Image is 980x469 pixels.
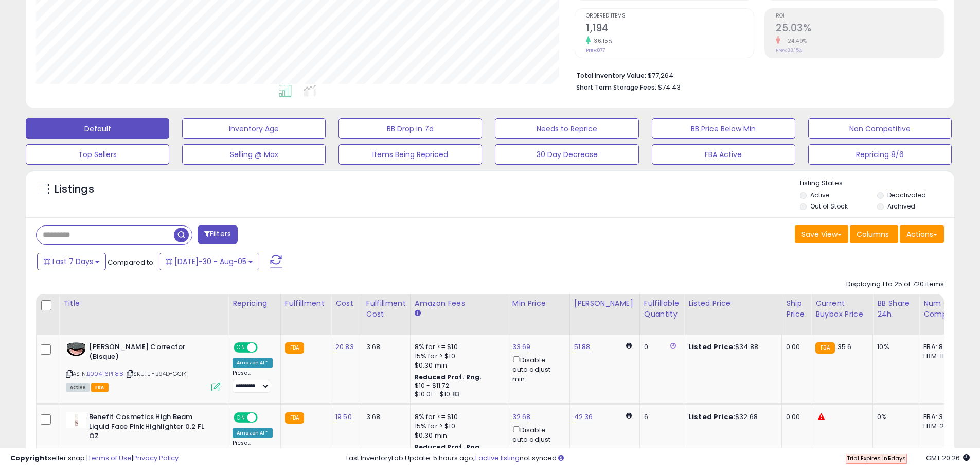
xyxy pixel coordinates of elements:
span: $74.43 [658,82,681,92]
button: Inventory Age [182,118,326,139]
button: Items Being Repriced [338,144,482,165]
div: Fulfillable Quantity [644,298,680,320]
img: 31rhsHz1XML._SL40_.jpg [66,342,86,356]
div: Num of Comp. [923,298,961,320]
button: Filters [198,225,238,244]
span: [DATE]-30 - Aug-05 [174,256,246,267]
p: Listing States: [800,179,954,188]
div: $0.30 min [415,361,500,370]
small: FBA [285,342,304,354]
img: 21JoW3+kRmL._SL40_.jpg [66,412,86,428]
span: Columns [857,229,889,239]
b: Listed Price: [688,342,735,352]
b: Reduced Prof. Rng. [415,373,482,381]
span: All listings currently available for purchase on Amazon [66,383,90,392]
div: 0% [877,412,911,422]
a: 20.83 [335,342,354,352]
div: Min Price [512,298,565,309]
span: 35.6 [838,342,852,352]
div: Listed Price [688,298,777,309]
span: ROI [776,13,943,19]
a: B004T6PF88 [87,370,123,378]
label: Deactivated [887,190,926,199]
b: [PERSON_NAME] Corrector (Bisque) [89,342,214,364]
div: Disable auto adjust min [512,424,562,454]
button: [DATE]-30 - Aug-05 [159,253,259,270]
span: OFF [256,343,273,352]
div: Amazon Fees [415,298,504,309]
span: ON [235,343,247,352]
div: BB Share 24h. [877,298,915,320]
button: Columns [850,225,898,243]
div: Amazon AI * [233,358,273,368]
div: Preset: [233,370,273,393]
button: 30 Day Decrease [495,144,638,165]
div: ASIN: [66,342,220,390]
span: Ordered Items [586,13,754,19]
small: Prev: 33.15% [776,47,802,54]
div: 0.00 [786,342,803,352]
div: 3.68 [366,342,402,352]
div: FBM: 2 [923,422,957,431]
div: Title [63,298,224,309]
div: Amazon AI * [233,428,273,438]
label: Out of Stock [810,202,848,211]
small: -24.49% [780,37,807,45]
div: [PERSON_NAME] [574,298,635,309]
div: $0.30 min [415,431,500,440]
div: $10.01 - $10.83 [415,390,500,399]
button: Top Sellers [26,144,169,165]
button: Needs to Reprice [495,118,638,139]
div: 8% for <= $10 [415,412,500,422]
b: Short Term Storage Fees: [576,83,656,92]
div: FBM: 11 [923,352,957,361]
small: Prev: 877 [586,47,605,54]
div: Disable auto adjust min [512,354,562,384]
div: 8% for <= $10 [415,342,500,352]
a: 32.68 [512,412,531,422]
div: $32.68 [688,412,774,422]
label: Active [810,190,829,199]
div: Fulfillment Cost [366,298,406,320]
span: OFF [256,413,273,422]
div: Displaying 1 to 25 of 720 items [846,280,944,289]
div: 3.68 [366,412,402,422]
div: seller snap | | [10,454,179,463]
h2: 25.03% [776,22,943,36]
small: FBA [285,412,304,424]
a: 1 active listing [475,453,520,463]
div: $10 - $11.72 [415,381,500,390]
button: BB Price Below Min [652,118,795,139]
button: Last 7 Days [37,253,106,270]
span: Last 7 Days [52,256,93,267]
small: 36.15% [591,37,612,45]
button: Default [26,118,169,139]
a: 42.36 [574,412,593,422]
span: Trial Expires in days [847,454,906,462]
div: Last InventoryLab Update: 5 hours ago, not synced. [346,454,970,463]
div: 15% for > $10 [415,422,500,431]
div: 15% for > $10 [415,352,500,361]
div: $34.88 [688,342,774,352]
div: 0.00 [786,412,803,422]
h5: Listings [55,182,94,197]
span: | SKU: E1-B94D-GC1K [125,370,186,378]
b: Listed Price: [688,412,735,422]
div: Ship Price [786,298,807,320]
strong: Copyright [10,453,48,463]
button: Save View [795,225,848,243]
button: Actions [900,225,944,243]
a: Privacy Policy [133,453,179,463]
a: 19.50 [335,412,352,422]
div: 6 [644,412,676,422]
div: Fulfillment [285,298,327,309]
div: Repricing [233,298,276,309]
b: 5 [887,454,891,462]
b: Total Inventory Value: [576,71,646,80]
a: Terms of Use [88,453,132,463]
button: Repricing 8/6 [808,144,952,165]
div: FBA: 8 [923,342,957,352]
a: 51.88 [574,342,591,352]
div: 0 [644,342,676,352]
a: 33.69 [512,342,531,352]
